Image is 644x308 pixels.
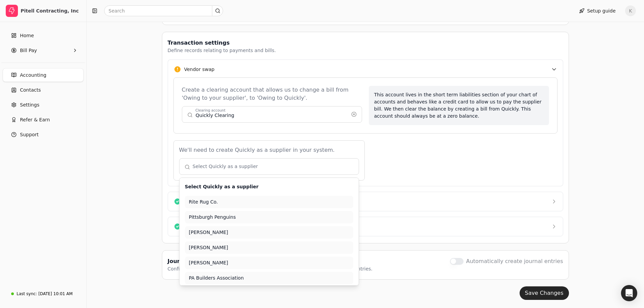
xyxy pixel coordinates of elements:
[3,288,84,300] a: Last sync:[DATE] 10:01 AM
[168,217,563,236] button: Discounts
[3,29,84,42] a: Home
[20,72,46,79] span: Accounting
[168,257,373,265] div: Journal Entry Settings
[168,192,563,211] button: Payments
[168,47,276,54] div: Define records relating to payments and bills.
[621,285,637,301] div: Open Intercom Messenger
[189,275,350,282] span: PA Builders Association
[20,116,50,123] span: Refer & Earn
[20,32,34,39] span: Home
[450,258,463,265] button: Automatically create journal entries
[20,101,39,109] span: Settings
[189,259,350,266] span: [PERSON_NAME]
[466,257,563,265] label: Automatically create journal entries
[3,83,84,97] a: Contacts
[20,47,37,54] span: Bill Pay
[185,183,259,190] h2: Select Quickly as a supplier
[104,5,223,16] input: Search
[574,5,621,16] button: Setup guide
[168,60,563,79] button: Vendor swap
[21,7,80,14] div: Pitell Contracting, Inc
[520,286,569,300] button: Save Changes
[20,131,39,138] span: Support
[184,66,215,73] div: Vendor swap
[168,39,276,47] div: Transaction settings
[17,291,37,297] div: Last sync:
[20,87,41,94] span: Contacts
[38,291,72,297] div: [DATE] 10:01 AM
[179,146,359,154] div: We'll need to create Quickly as a supplier in your system.
[3,68,84,82] a: Accounting
[3,44,84,57] button: Bill Pay
[3,113,84,126] button: Refer & Earn
[168,265,373,273] div: Configure automatic journal entry creation for vendor swap and final payment entries.
[3,128,84,141] button: Support
[189,244,350,251] span: [PERSON_NAME]
[189,229,350,236] span: [PERSON_NAME]
[369,86,549,125] div: This account lives in the short term liabilities section of your chart of accounts and behaves li...
[189,198,350,206] span: Rite Rug Co.
[3,98,84,112] a: Settings
[182,86,362,102] div: Create a clearing account that allows us to change a bill from 'Owing to your supplier', to 'Owin...
[625,5,636,16] button: K
[189,214,350,221] span: Pittsburgh Penguins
